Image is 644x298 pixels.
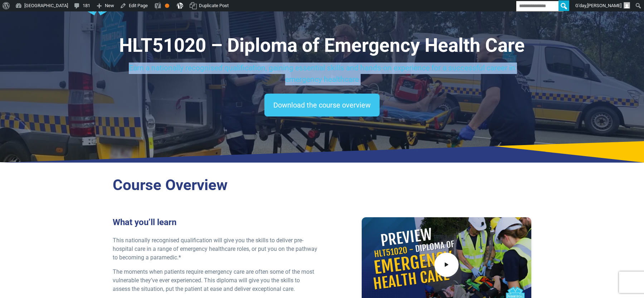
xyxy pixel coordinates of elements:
[113,217,318,228] h3: What you’ll learn
[587,3,621,8] span: [PERSON_NAME]
[264,94,380,116] a: Download the course overview
[113,236,318,262] p: This nationally recognised qualification will give you the skills to deliver pre-hospital care in...
[165,4,169,8] div: OK
[113,63,531,85] p: Earn a nationally recognised qualification, gaining essential skills and hands-on experience for ...
[113,176,531,194] h2: Course Overview
[113,34,531,57] h1: HLT51020 – Diploma of Emergency Health Care
[113,268,318,293] p: The moments when patients require emergency care are often some of the most vulnerable they’ve ev...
